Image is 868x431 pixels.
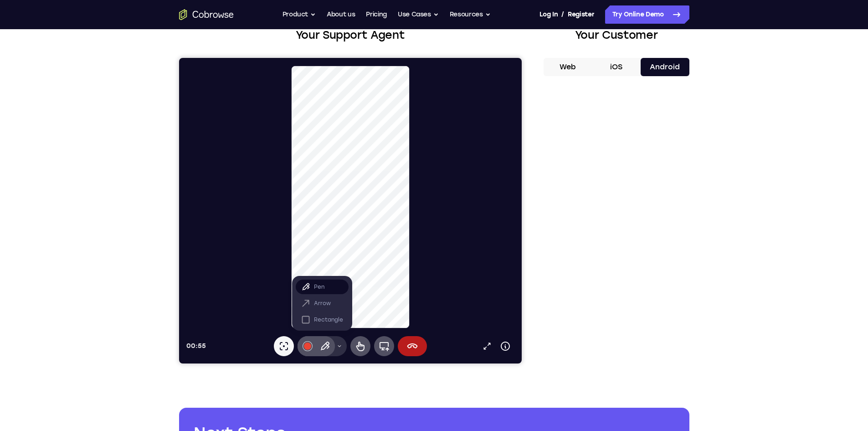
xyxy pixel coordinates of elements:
button: Resources [450,5,491,24]
button: Annotations color [118,278,139,298]
button: Web [544,58,592,76]
button: Full device [195,278,215,298]
button: iOS [592,58,641,76]
a: Go to the home page [179,9,234,20]
p: Pen [135,224,145,234]
button: Use Cases [398,5,439,24]
button: Arrow [117,238,169,253]
button: Pen [117,222,169,236]
button: Rectangle [117,254,169,269]
a: Pricing [366,5,387,24]
a: Register [568,5,594,24]
button: Drawing tools menu [153,278,168,298]
p: Rectangle [135,257,164,266]
h2: Your Support Agent [179,27,522,43]
button: Pen [136,278,156,298]
a: Try Online Demo [605,5,689,24]
button: Laser pointer [95,278,115,298]
h2: Your Customer [544,27,689,43]
button: Android [641,58,689,76]
a: Log In [539,5,558,24]
span: / [561,9,564,20]
button: Remote control [171,278,191,298]
button: End session [219,278,248,298]
iframe: Agent [179,58,522,363]
button: Device info [317,279,335,297]
a: About us [327,5,355,24]
p: Arrow [135,241,152,250]
a: Popout [299,279,317,297]
button: Product [282,5,316,24]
